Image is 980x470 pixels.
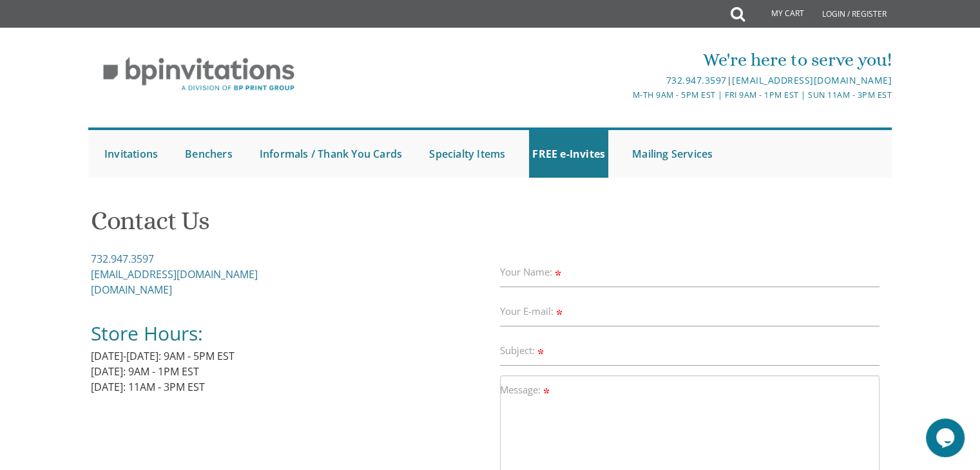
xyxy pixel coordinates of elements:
img: Required [556,310,562,315]
h2: Store Hours: [91,323,490,345]
img: Required [543,388,549,394]
iframe: chat widget [926,418,967,457]
label: Subject: [500,344,546,357]
a: Mailing Services [629,130,716,178]
img: Required [555,270,561,276]
div: We're here to serve you! [357,47,892,73]
label: Your E-mail: [500,305,564,318]
img: Required [537,349,543,355]
a: Specialty Items [426,130,508,178]
label: Your Name: [500,265,563,279]
label: Message: [500,383,552,397]
a: 732.947.3597 [666,74,726,86]
a: My Cart [744,1,813,27]
a: 732.947.3597 [91,252,154,266]
a: [EMAIL_ADDRESS][DOMAIN_NAME] [91,267,258,281]
a: FREE e-Invites [529,130,608,178]
h1: Contact Us [91,207,890,245]
a: Invitations [101,130,161,178]
a: Benchers [182,130,236,178]
a: Informals / Thank You Cards [256,130,405,178]
a: [DOMAIN_NAME] [91,283,172,297]
a: [EMAIL_ADDRESS][DOMAIN_NAME] [732,74,892,86]
img: BP Invitation Loft [88,48,309,101]
div: | [357,73,892,88]
div: [DATE]-[DATE]: 9AM - 5PM EST [DATE]: 9AM - 1PM EST [DATE]: 11AM - 3PM EST [91,251,490,410]
div: M-Th 9am - 5pm EST | Fri 9am - 1pm EST | Sun 11am - 3pm EST [357,88,892,102]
